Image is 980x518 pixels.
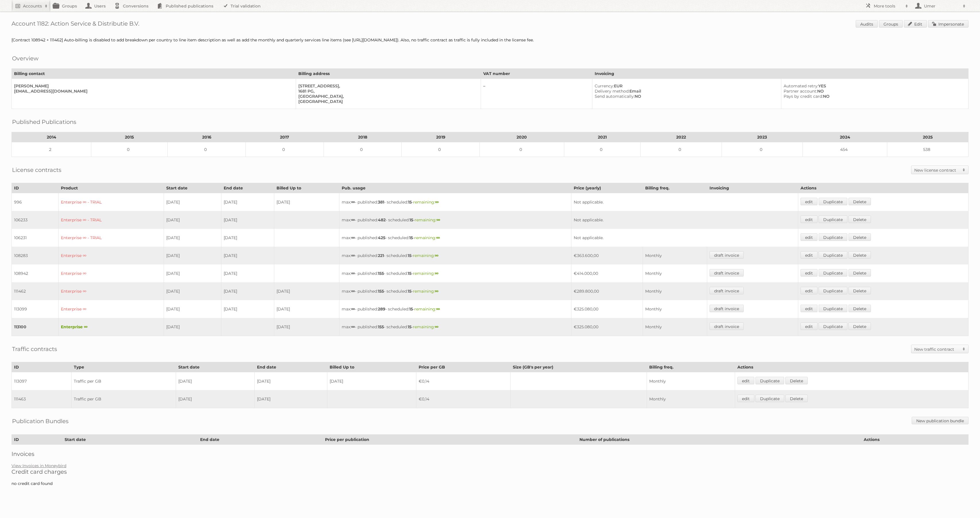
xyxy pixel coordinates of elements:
[11,463,66,468] a: View Invoices in Moneybird
[12,390,71,408] td: 111463
[58,247,164,264] td: Enterprise ∞
[595,89,629,94] span: Delivery method:
[12,229,59,247] td: 106231
[12,282,59,300] td: 111462
[58,211,164,229] td: Enterprise ∞ - TRIAL
[510,362,647,372] th: Size (GB's per year)
[577,435,861,445] th: Number of publications
[378,271,384,276] strong: 155
[351,235,355,240] strong: ∞
[595,89,777,94] div: Email
[12,118,76,126] h2: Published Publications
[414,306,440,312] span: remaining:
[819,216,847,223] a: Duplicate
[801,305,817,312] a: edit
[755,395,784,402] a: Duplicate
[571,318,643,336] td: €325.080,00
[12,417,69,425] h2: Publication Bundles
[274,318,339,336] td: [DATE]
[819,305,847,312] a: Duplicate
[339,318,571,336] td: max: - published: - scheduled: -
[12,264,59,282] td: 108942
[480,132,564,142] th: 2020
[640,142,722,157] td: 0
[595,94,635,99] span: Send automatically:
[409,306,413,312] strong: 15
[848,251,871,259] a: Delete
[803,142,887,157] td: 454
[784,94,964,99] div: NO
[402,142,480,157] td: 0
[176,390,254,408] td: [DATE]
[274,282,339,300] td: [DATE]
[571,264,643,282] td: €414.000,00
[710,251,744,259] a: draft invoice
[819,198,847,205] a: Duplicate
[436,235,440,240] strong: ∞
[339,247,571,264] td: max: - published: - scheduled: -
[819,287,847,294] a: Duplicate
[246,142,324,157] td: 0
[879,20,903,28] a: Groups
[960,166,968,174] span: Toggle
[571,183,643,193] th: Price (yearly)
[914,346,960,352] h2: New traffic contract
[221,211,274,229] td: [DATE]
[413,289,438,294] span: remaining:
[643,264,707,282] td: Monthly
[164,247,221,264] td: [DATE]
[58,183,164,193] th: Product
[298,99,476,104] div: [GEOGRAPHIC_DATA]
[327,362,416,372] th: Billed Up to
[12,362,71,372] th: ID
[176,372,254,390] td: [DATE]
[339,282,571,300] td: max: - published: - scheduled: -
[378,253,384,258] strong: 221
[571,282,643,300] td: €289.800,00
[848,233,871,241] a: Delete
[91,132,168,142] th: 2015
[298,83,476,89] div: [STREET_ADDRESS],
[435,199,439,205] strong: ∞
[848,216,871,223] a: Delete
[643,183,707,193] th: Billing freq.
[378,306,385,312] strong: 289
[643,300,707,318] td: Monthly
[798,183,969,193] th: Actions
[408,199,412,205] strong: 15
[435,324,438,329] strong: ∞
[402,132,480,142] th: 2019
[801,216,817,223] a: edit
[710,287,744,294] a: draft invoice
[12,132,91,142] th: 2014
[481,69,592,79] th: VAT number
[274,183,339,193] th: Billed Up to
[71,372,176,390] td: Traffic per GB
[324,132,402,142] th: 2018
[221,193,274,211] td: [DATE]
[58,282,164,300] td: Enterprise ∞
[819,269,847,277] a: Duplicate
[784,83,964,89] div: YES
[592,69,968,79] th: Invoicing
[324,142,402,157] td: 0
[58,318,164,336] td: Enterprise ∞
[164,318,221,336] td: [DATE]
[12,345,57,353] h2: Traffic contracts
[710,269,744,277] a: draft invoice
[164,183,221,193] th: Start date
[23,3,42,9] h2: Accounts
[12,142,91,157] td: 2
[904,20,927,28] a: Edit
[409,235,413,240] strong: 15
[416,362,510,372] th: Price per GB
[755,377,784,384] a: Duplicate
[351,289,355,294] strong: ∞
[571,193,798,211] td: Not applicable.
[11,450,969,457] h2: Invoices
[298,89,476,94] div: 1681 PG,
[351,324,355,329] strong: ∞
[221,229,274,247] td: [DATE]
[848,198,871,205] a: Delete
[323,435,577,445] th: Price per publication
